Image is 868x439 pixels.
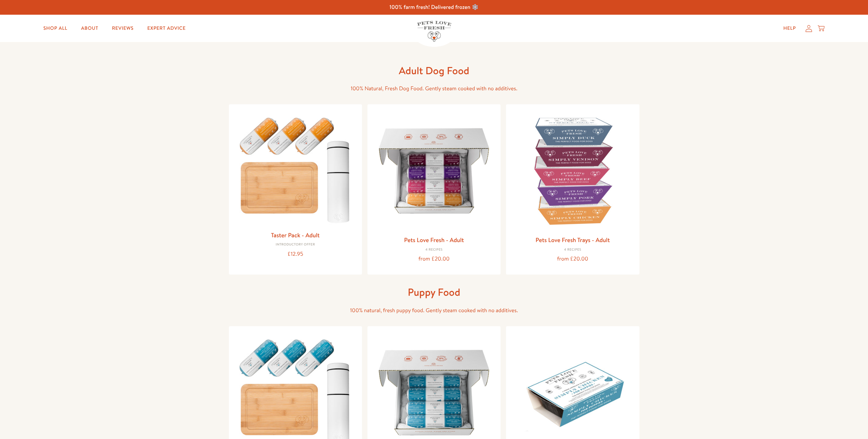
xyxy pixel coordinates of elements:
[778,22,801,35] a: Help
[325,285,544,299] h1: Puppy Food
[373,254,495,264] div: from £20.00
[142,22,191,35] a: Expert Advice
[511,110,634,232] img: Pets Love Fresh Trays - Adult
[373,248,495,252] div: 4 Recipes
[417,21,451,42] img: Pets Love Fresh
[535,236,610,244] a: Pets Love Fresh Trays - Adult
[271,231,320,239] a: Taster Pack - Adult
[234,110,357,227] img: Taster Pack - Adult
[511,254,634,264] div: from £20.00
[325,64,544,77] h1: Adult Dog Food
[234,250,357,259] div: £12.95
[38,22,73,35] a: Shop All
[351,85,517,92] span: 100% Natural, Fresh Dog Food. Gently steam cooked with no additives.
[106,22,139,35] a: Reviews
[511,248,634,252] div: 4 Recipes
[373,110,495,232] img: Pets Love Fresh - Adult
[234,243,357,247] div: Introductory Offer
[350,307,518,314] span: 100% natural, fresh puppy food. Gently steam cooked with no additives.
[76,22,104,35] a: About
[404,236,464,244] a: Pets Love Fresh - Adult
